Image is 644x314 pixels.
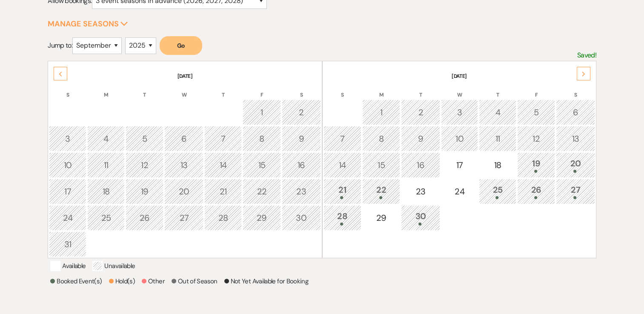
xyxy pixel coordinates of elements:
[54,185,82,198] div: 17
[577,50,596,61] p: Saved!
[247,159,276,171] div: 15
[323,81,361,99] th: S
[328,183,357,199] div: 21
[286,185,316,198] div: 23
[484,159,512,171] div: 18
[126,81,164,99] th: T
[169,185,199,198] div: 20
[367,211,395,224] div: 29
[522,183,550,199] div: 26
[130,211,159,224] div: 26
[446,185,474,198] div: 24
[406,106,435,119] div: 2
[446,106,474,119] div: 3
[92,132,120,145] div: 4
[243,81,281,99] th: F
[522,132,550,145] div: 12
[367,159,395,171] div: 15
[130,132,159,145] div: 5
[164,81,203,99] th: W
[328,132,357,145] div: 7
[323,62,595,80] th: [DATE]
[49,62,321,80] th: [DATE]
[479,81,516,99] th: T
[50,261,86,271] p: Available
[247,185,276,198] div: 22
[142,276,165,286] p: Other
[209,211,237,224] div: 28
[54,211,82,224] div: 24
[92,185,120,198] div: 18
[561,106,590,119] div: 6
[484,183,512,199] div: 25
[48,41,72,50] span: Jump to:
[247,211,276,224] div: 29
[517,81,555,99] th: F
[204,81,242,99] th: T
[50,276,102,286] p: Booked Event(s)
[49,81,86,99] th: S
[328,210,357,226] div: 28
[561,157,590,173] div: 20
[209,185,237,198] div: 21
[172,276,218,286] p: Out of Season
[556,81,595,99] th: S
[92,261,135,271] p: Unavailable
[406,185,435,198] div: 23
[286,132,316,145] div: 9
[328,159,357,171] div: 14
[54,238,82,251] div: 31
[169,159,199,171] div: 13
[446,132,474,145] div: 10
[367,106,395,119] div: 1
[367,183,395,199] div: 22
[92,211,120,224] div: 25
[224,276,308,286] p: Not Yet Available for Booking
[406,159,435,171] div: 16
[109,276,135,286] p: Hold(s)
[484,132,512,145] div: 11
[406,210,435,226] div: 30
[401,81,440,99] th: T
[54,159,82,171] div: 10
[522,157,550,173] div: 19
[130,159,159,171] div: 12
[247,106,276,119] div: 1
[286,159,316,171] div: 16
[286,106,316,119] div: 2
[209,132,237,145] div: 7
[130,185,159,198] div: 19
[247,132,276,145] div: 8
[362,81,400,99] th: M
[561,132,590,145] div: 13
[367,132,395,145] div: 8
[160,36,202,55] button: Go
[561,183,590,199] div: 27
[169,132,199,145] div: 6
[282,81,321,99] th: S
[54,132,82,145] div: 3
[48,20,128,28] button: Manage Seasons
[484,106,512,119] div: 4
[446,159,474,171] div: 17
[286,211,316,224] div: 30
[87,81,125,99] th: M
[441,81,478,99] th: W
[522,106,550,119] div: 5
[92,159,120,171] div: 11
[209,159,237,171] div: 14
[169,211,199,224] div: 27
[406,132,435,145] div: 9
